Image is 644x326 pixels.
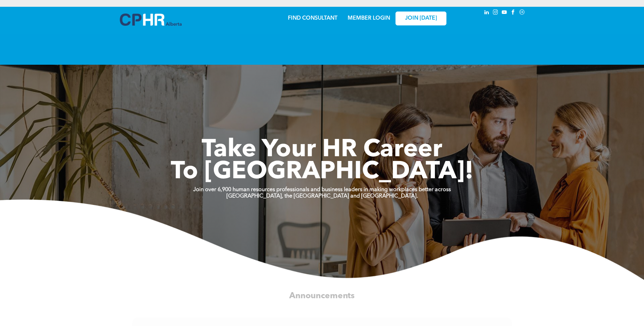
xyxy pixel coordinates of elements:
[288,16,337,21] a: FIND CONSULTANT
[193,187,451,192] strong: Join over 6,900 human resources professionals and business leaders in making workplaces better ac...
[202,138,442,162] span: Take Your HR Career
[483,8,491,18] a: linkedin
[492,8,499,18] a: instagram
[405,15,437,22] span: JOIN [DATE]
[171,160,474,184] span: To [GEOGRAPHIC_DATA]!
[120,14,182,26] img: A blue and white logo for cp alberta
[289,292,355,300] span: Announcements
[501,8,508,18] a: youtube
[226,193,418,199] strong: [GEOGRAPHIC_DATA], the [GEOGRAPHIC_DATA] and [GEOGRAPHIC_DATA].
[518,8,526,18] a: Social network
[510,8,517,18] a: facebook
[348,16,390,21] a: MEMBER LOGIN
[395,12,446,25] a: JOIN [DATE]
